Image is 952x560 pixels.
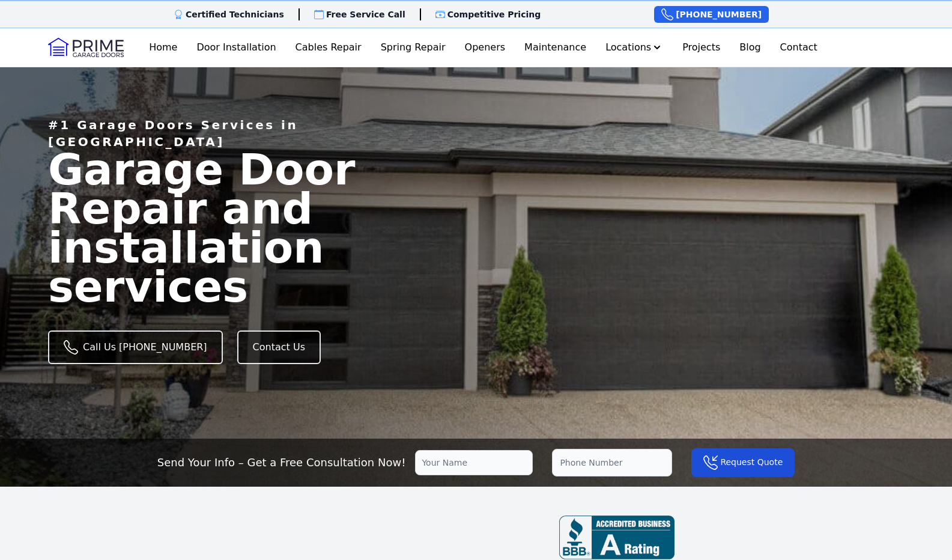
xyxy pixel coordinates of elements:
p: Certified Technicians [186,8,284,20]
a: Projects [678,35,725,59]
button: Request Quote [691,448,795,477]
a: Maintenance [520,35,591,59]
a: Call Us [PHONE_NUMBER] [48,330,223,364]
input: Your Name [415,450,533,475]
p: Competitive Pricing [447,8,541,20]
a: Door Installation [192,35,280,59]
a: Openers [460,35,511,59]
a: Contact [775,35,822,59]
img: BBB-review [559,516,675,559]
p: #1 Garage Doors Services in [GEOGRAPHIC_DATA] [48,117,394,150]
a: Blog [735,35,765,59]
a: [PHONE_NUMBER] [654,6,769,23]
p: Free Service Call [326,8,405,20]
a: Cables Repair [291,35,366,59]
img: Logo [48,38,124,57]
span: Garage Door Repair and installation services [48,144,355,311]
input: Phone Number [552,449,672,476]
a: Home [144,35,182,59]
a: Spring Repair [376,35,450,59]
p: Send Your Info – Get a Free Consultation Now! [157,454,406,471]
a: Contact Us [237,330,321,364]
button: Locations [601,35,668,59]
